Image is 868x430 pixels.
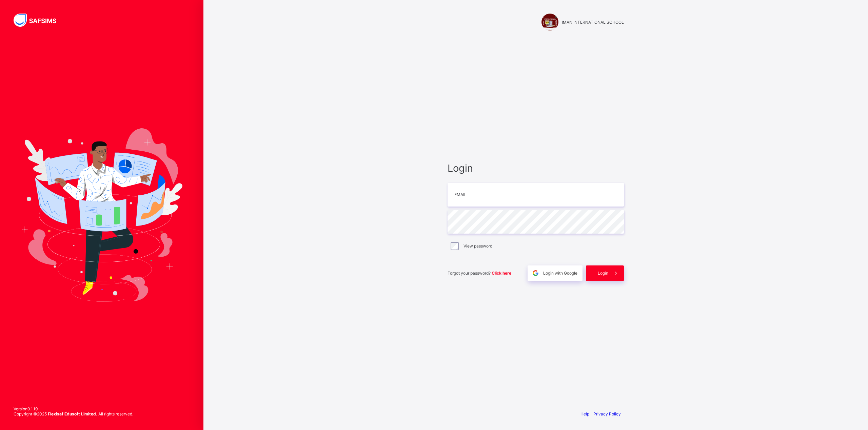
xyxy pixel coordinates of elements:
[14,14,64,27] img: SAFSIMS Logo
[593,411,621,416] a: Privacy Policy
[492,271,511,276] a: Click here
[21,128,182,302] img: Hero Image
[48,411,97,416] strong: Flexisaf Edusoft Limited.
[532,269,539,277] img: google.396cfc9801f0270233282035f929180a.svg
[463,243,492,249] label: View password
[580,411,589,416] a: Help
[448,162,624,174] span: Login
[598,271,608,276] span: Login
[14,411,133,416] span: Copyright © 2025 All rights reserved.
[14,406,133,411] span: Version 0.1.19
[562,20,624,25] span: IMAN INTERNATIONAL SCHOOL
[448,271,511,276] span: Forgot your password?
[543,271,577,276] span: Login with Google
